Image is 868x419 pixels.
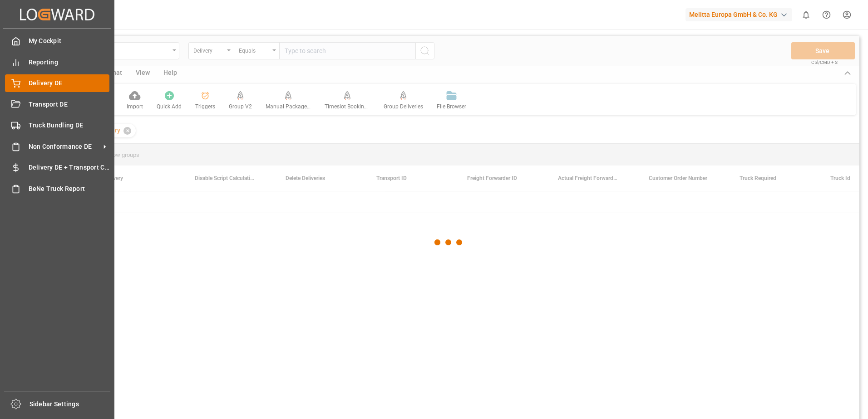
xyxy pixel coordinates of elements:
[5,32,109,50] a: My Cockpit
[29,184,110,194] span: BeNe Truck Report
[29,142,100,151] span: Non Conformance DE
[5,180,109,197] a: BeNe Truck Report
[796,5,816,25] button: show 0 new notifications
[5,159,109,176] a: Delivery DE + Transport Cost
[686,6,796,23] button: Melitta Europa GmbH & Co. KG
[29,163,110,172] span: Delivery DE + Transport Cost
[5,117,109,134] a: Truck Bundling DE
[686,8,792,21] div: Melitta Europa GmbH & Co. KG
[29,121,110,130] span: Truck Bundling DE
[29,58,110,67] span: Reporting
[816,5,837,25] button: Help Center
[29,78,110,88] span: Delivery DE
[29,36,110,46] span: My Cockpit
[5,53,109,71] a: Reporting
[30,400,111,409] span: Sidebar Settings
[5,95,109,113] a: Transport DE
[29,100,110,109] span: Transport DE
[5,74,109,92] a: Delivery DE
